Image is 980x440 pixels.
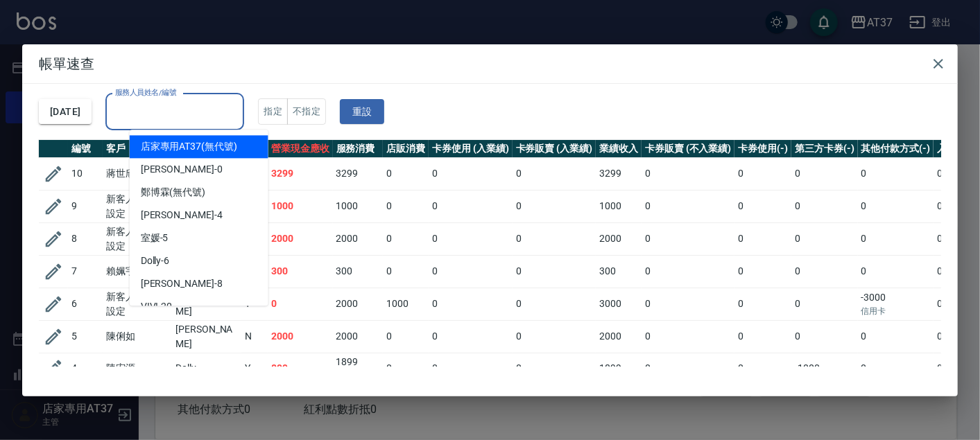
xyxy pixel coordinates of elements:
td: 新客人 姓名未設定 [103,190,172,222]
td: 賴姵宇 [103,255,172,288]
span: [PERSON_NAME] -4 [141,208,223,222]
th: 編號 [68,140,103,158]
td: 1899 [596,353,642,383]
td: 1000 [596,190,642,222]
span: 鄭博霖 (無代號) [141,185,206,200]
span: Dolly -6 [141,254,170,268]
td: 0 [734,255,791,288]
td: 0 [429,190,513,222]
td: 0 [734,157,791,190]
td: 0 [429,320,513,353]
td: 0 [513,288,596,320]
td: 2000 [596,222,642,255]
td: 0 [791,157,858,190]
td: 2000 [268,320,333,353]
p: 信用卡 [861,305,931,317]
th: 卡券使用 (入業績) [429,140,513,158]
button: [DATE] [39,99,92,125]
td: 0 [383,320,429,353]
td: 0 [383,190,429,222]
th: 第三方卡券(-) [791,140,858,158]
td: 7 [68,255,103,288]
td: 0 [858,320,934,353]
td: 0 [383,353,429,383]
td: 6 [68,288,103,320]
span: 室媛 -5 [141,231,169,245]
td: 1000 [268,190,333,222]
td: -3000 [858,288,934,320]
td: 0 [642,222,734,255]
td: 0 [642,320,734,353]
td: 0 [791,190,858,222]
td: 陳俐如 [103,320,172,353]
td: 0 [429,353,513,383]
td: 1000 [333,190,384,222]
td: 3299 [268,157,333,190]
td: 0 [429,255,513,288]
td: 1000 [383,288,429,320]
td: 0 [268,288,333,320]
td: 0 [734,222,791,255]
td: 3299 [596,157,642,190]
td: 0 [791,288,858,320]
td: Y [241,353,268,383]
label: 服務人員姓名/編號 [115,87,176,98]
td: 0 [513,222,596,255]
th: 業績收入 [596,140,642,158]
td: 10 [68,157,103,190]
td: 2000 [596,320,642,353]
th: 卡券販賣 (入業績) [513,140,596,158]
td: 2000 [333,222,384,255]
td: 0 [642,255,734,288]
th: 營業現金應收 [268,140,333,158]
td: 0 [642,353,734,383]
td: Dolly [172,353,241,383]
td: 0 [513,353,596,383]
td: 0 [513,157,596,190]
td: 1899 [333,353,384,383]
td: 0 [791,222,858,255]
button: 不指定 [287,98,326,125]
td: 8 [68,222,103,255]
td: 9 [68,190,103,222]
td: 0 [513,320,596,353]
h2: 帳單速查 [22,44,958,83]
td: 蔣世欣 [103,157,172,190]
th: 服務消費 [333,140,384,158]
td: 0 [734,353,791,383]
td: 3299 [333,157,384,190]
td: 新客人 姓名未設定 [103,222,172,255]
td: 0 [858,190,934,222]
td: 5 [68,320,103,353]
td: 0 [858,222,934,255]
td: N [241,320,268,353]
td: 0 [791,255,858,288]
td: [PERSON_NAME] [172,320,241,353]
td: 0 [642,157,734,190]
td: 0 [383,157,429,190]
td: 0 [429,222,513,255]
td: 0 [734,288,791,320]
td: 2000 [333,320,384,353]
td: 0 [429,157,513,190]
td: 3000 [596,288,642,320]
td: 0 [429,288,513,320]
td: 899 [268,353,333,383]
span: VIVI -20 [141,299,173,314]
td: 0 [791,320,858,353]
td: 0 [513,190,596,222]
td: 0 [858,255,934,288]
td: 0 [513,255,596,288]
td: 0 [734,320,791,353]
td: 0 [858,157,934,190]
td: 300 [333,255,384,288]
th: 店販消費 [383,140,429,158]
td: 4 [68,353,103,383]
td: 2000 [268,222,333,255]
td: 陳宏源 [103,353,172,383]
td: 0 [383,222,429,255]
th: 客戶 [103,140,172,158]
td: 0 [642,190,734,222]
span: [PERSON_NAME] -0 [141,162,223,177]
button: 重設 [340,99,384,125]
